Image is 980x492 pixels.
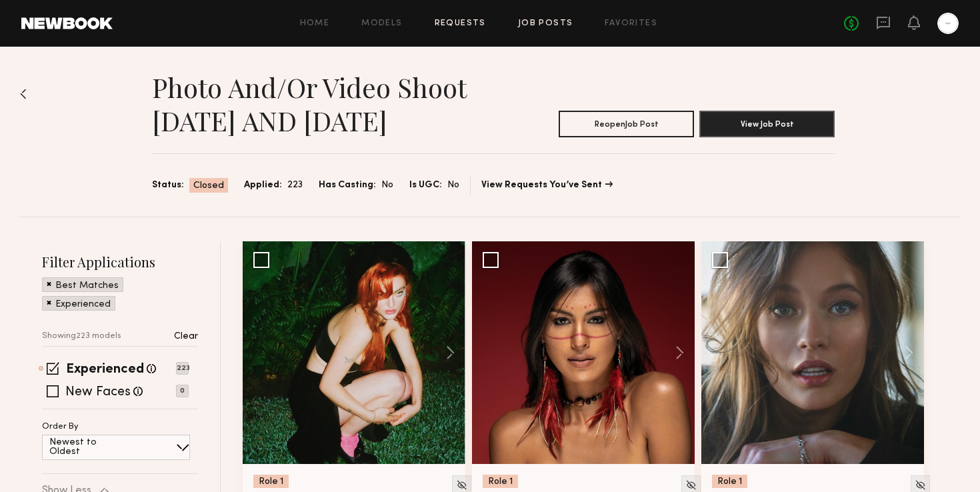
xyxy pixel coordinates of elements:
[176,385,189,397] p: 0
[447,178,459,193] span: No
[300,19,330,28] a: Home
[49,438,129,457] p: Newest to Oldest
[152,178,184,193] span: Status:
[42,253,198,271] h2: Filter Applications
[176,362,189,375] p: 223
[712,475,747,488] div: Role 1
[518,19,573,28] a: Job Posts
[481,181,613,190] a: View Requests You’ve Sent
[435,19,486,28] a: Requests
[66,363,144,377] label: Experienced
[42,423,79,431] p: Order By
[174,332,198,341] p: Clear
[685,479,697,491] img: Unhide Model
[605,19,657,28] a: Favorites
[361,19,402,28] a: Models
[20,89,27,99] img: Back to previous page
[483,475,518,488] div: Role 1
[381,178,393,193] span: No
[319,178,376,193] span: Has Casting:
[55,300,111,309] p: Experienced
[287,178,303,193] span: 223
[193,179,224,193] span: Closed
[699,111,835,137] button: View Job Post
[55,281,119,291] p: Best Matches
[42,332,121,341] p: Showing 223 models
[409,178,442,193] span: Is UGC:
[152,71,493,137] h1: Photo and/or Video Shoot [DATE] AND [DATE]
[65,386,131,399] label: New Faces
[244,178,282,193] span: Applied:
[559,111,694,137] button: ReopenJob Post
[915,479,926,491] img: Unhide Model
[253,475,289,488] div: Role 1
[456,479,467,491] img: Unhide Model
